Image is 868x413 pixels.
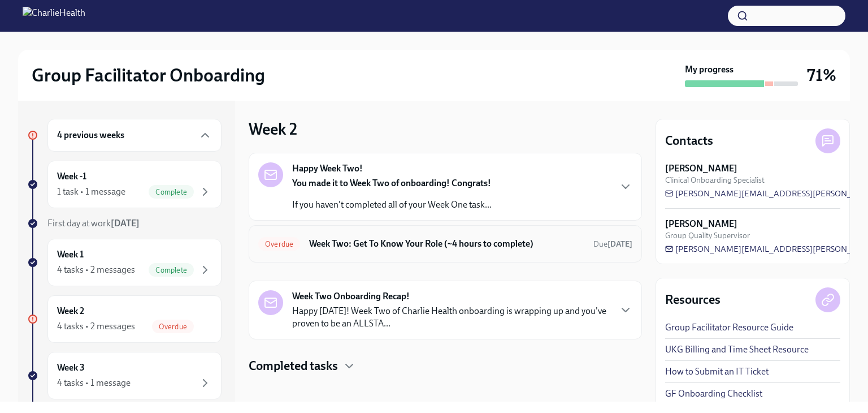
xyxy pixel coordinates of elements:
[309,238,584,250] h6: Week Two: Get To Know Your Role (~4 hours to complete)
[47,218,140,229] span: First day at work
[607,239,632,249] strong: [DATE]
[665,218,737,230] strong: [PERSON_NAME]
[665,343,809,356] a: UKG Billing and Time Sheet Resource
[665,291,721,308] h4: Resources
[292,178,491,188] strong: You made it to Week Two of onboarding! Congrats!
[47,119,222,152] div: 4 previous weeks
[292,305,610,330] p: Happy [DATE]! Week Two of Charlie Health onboarding is wrapping up and you've proven to be an ALL...
[57,129,124,141] h6: 4 previous weeks
[57,264,135,276] div: 4 tasks • 2 messages
[292,162,363,175] strong: Happy Week Two!
[27,161,222,208] a: Week -11 task • 1 messageComplete
[57,186,125,198] div: 1 task • 1 message
[32,64,265,87] h2: Group Facilitator Onboarding
[258,235,632,253] a: OverdueWeek Two: Get To Know Your Role (~4 hours to complete)Due[DATE]
[258,240,300,248] span: Overdue
[111,218,140,229] strong: [DATE]
[57,248,84,261] h6: Week 1
[152,322,194,331] span: Overdue
[665,321,793,334] a: Group Facilitator Resource Guide
[665,162,737,175] strong: [PERSON_NAME]
[665,230,750,241] span: Group Quality Supervisor
[149,188,194,196] span: Complete
[249,358,642,375] div: Completed tasks
[665,132,713,149] h4: Contacts
[57,362,85,374] h6: Week 3
[665,388,762,400] a: GF Onboarding Checklist
[685,63,734,76] strong: My progress
[23,7,85,25] img: CharlieHealth
[149,266,194,274] span: Complete
[665,365,769,378] a: How to Submit an IT Ticket
[665,175,765,186] span: Clinical Onboarding Specialist
[249,358,338,375] h4: Completed tasks
[593,239,632,249] span: Due
[57,305,84,317] h6: Week 2
[27,295,222,343] a: Week 24 tasks • 2 messagesOverdue
[593,239,632,249] span: September 16th, 2025 09:00
[57,320,135,333] div: 4 tasks • 2 messages
[27,217,222,230] a: First day at work[DATE]
[292,290,410,303] strong: Week Two Onboarding Recap!
[27,352,222,399] a: Week 34 tasks • 1 message
[27,239,222,286] a: Week 14 tasks • 2 messagesComplete
[249,119,297,139] h3: Week 2
[57,170,86,183] h6: Week -1
[292,199,492,211] p: If you haven't completed all of your Week One task...
[807,65,836,85] h3: 71%
[57,377,131,389] div: 4 tasks • 1 message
